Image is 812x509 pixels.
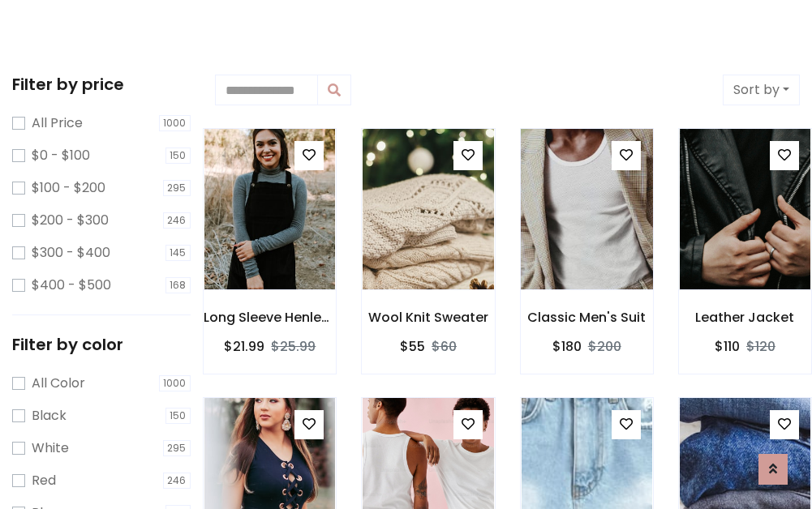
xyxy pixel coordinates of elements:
label: $400 - $500 [32,276,111,295]
span: 295 [163,180,191,196]
label: All Price [32,113,83,133]
label: Red [32,471,56,490]
span: 295 [163,440,191,456]
label: Black [32,406,67,426]
label: White [32,438,69,458]
h6: Wool Knit Sweater [362,310,494,325]
h6: $110 [715,339,740,354]
h6: Long Sleeve Henley T-Shirt [204,310,336,325]
del: $120 [746,337,775,356]
h6: $180 [552,339,582,354]
del: $25.99 [271,337,316,356]
h6: $21.99 [224,339,264,354]
del: $60 [432,337,457,356]
h5: Filter by color [12,335,191,354]
h5: Filter by price [12,75,191,94]
span: 246 [163,473,191,489]
h6: Leather Jacket [679,310,811,325]
button: Sort by [723,75,800,105]
span: 168 [165,277,191,293]
label: $300 - $400 [32,243,110,263]
del: $200 [588,337,621,356]
label: $0 - $100 [32,146,90,165]
label: All Color [32,374,85,393]
h6: $55 [400,339,425,354]
span: 145 [165,245,191,261]
span: 150 [165,408,191,424]
span: 150 [165,148,191,164]
h6: Classic Men's Suit [521,310,653,325]
label: $100 - $200 [32,178,105,198]
span: 246 [163,212,191,229]
span: 1000 [159,115,191,131]
label: $200 - $300 [32,211,109,230]
span: 1000 [159,375,191,391]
